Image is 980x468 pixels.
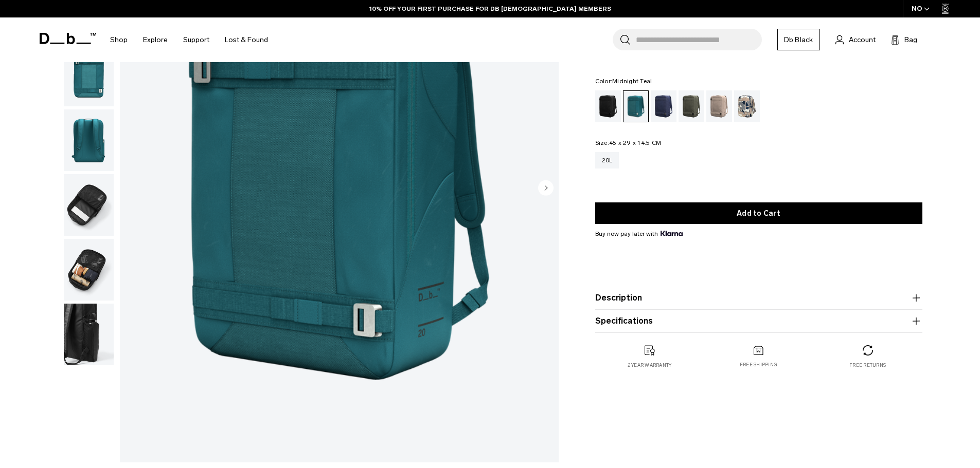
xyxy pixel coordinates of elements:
button: Specifications [595,315,922,327]
a: 20L [595,152,619,169]
button: Daypack 20L Midnight Teal [63,109,114,172]
img: Daypack 20L Midnight Teal [64,174,114,236]
p: 2 year warranty [628,362,672,369]
button: Daypack 20L Midnight Teal [63,45,114,107]
p: Free shipping [740,361,777,368]
span: Buy now pay later with [595,229,683,238]
p: Free returns [849,362,886,369]
a: Midnight Teal [623,90,649,122]
span: Bag [904,34,917,45]
button: Next slide [538,180,554,197]
button: Daypack 20L Midnight Teal [63,303,114,366]
button: Bag [891,33,917,46]
a: Lost & Found [225,22,268,58]
span: Midnight Teal [612,78,652,85]
span: Account [849,34,876,45]
a: Db Black [777,29,820,50]
legend: Size: [595,140,662,146]
img: Daypack 20L Midnight Teal [64,109,114,171]
img: Daypack 20L Midnight Teal [64,304,114,365]
legend: Color: [595,78,652,84]
a: 10% OFF YOUR FIRST PURCHASE FOR DB [DEMOGRAPHIC_DATA] MEMBERS [369,4,611,13]
a: Account [835,33,876,46]
a: Shop [110,22,128,58]
a: Moss Green [679,90,704,122]
a: Fogbow Beige [706,90,732,122]
button: Description [595,292,922,304]
a: Black Out [595,90,621,122]
img: {"height" => 20, "alt" => "Klarna"} [661,231,683,236]
a: Support [183,22,209,58]
img: Daypack 20L Midnight Teal [64,239,114,301]
button: Add to Cart [595,202,922,224]
button: Daypack 20L Midnight Teal [63,238,114,301]
nav: Main Navigation [102,17,276,62]
span: 45 x 29 x 14.5 CM [609,139,661,146]
img: Daypack 20L Midnight Teal [64,45,114,107]
a: Blue Hour [651,90,676,122]
button: Daypack 20L Midnight Teal [63,174,114,236]
a: Explore [143,22,168,58]
a: Line Cluster [734,90,760,122]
